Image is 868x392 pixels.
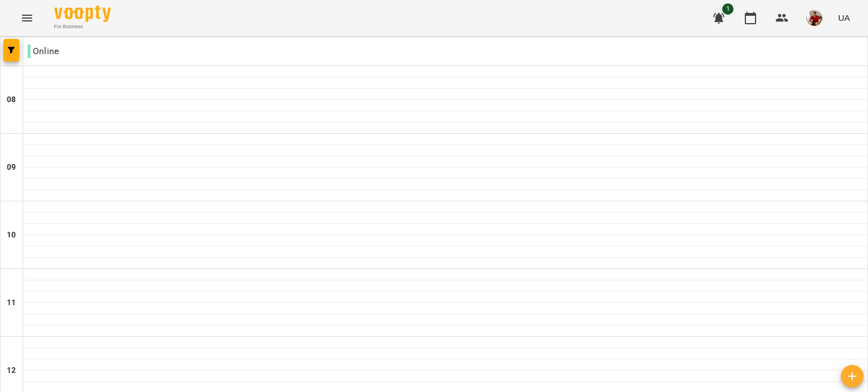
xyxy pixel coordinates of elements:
[28,45,59,58] p: Online
[7,364,16,377] h6: 12
[54,6,111,22] img: Voopty Logo
[722,3,734,15] span: 1
[834,7,854,28] button: UA
[7,229,16,241] h6: 10
[7,297,16,309] h6: 11
[7,94,16,106] h6: 08
[54,23,111,30] span: For Business
[7,161,16,174] h6: 09
[806,10,822,26] img: 2f467ba34f6bcc94da8486c15015e9d3.jpg
[841,365,863,387] button: Створити урок
[14,5,41,32] button: Menu
[838,12,850,24] span: UA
